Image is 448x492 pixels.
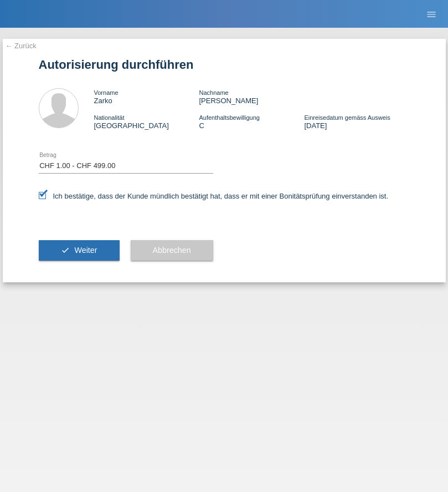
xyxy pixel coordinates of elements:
[131,240,213,261] button: Abbrechen
[94,88,199,105] div: Zarko
[199,114,259,121] span: Aufenthaltsbewilligung
[199,89,228,96] span: Nachname
[420,11,442,17] a: menu
[61,246,70,255] i: check
[426,9,437,20] i: menu
[94,114,125,121] span: Nationalität
[153,246,191,255] span: Abbrechen
[74,246,97,255] span: Weiter
[39,240,120,261] button: check Weiter
[304,114,390,121] span: Einreisedatum gemäss Ausweis
[39,58,410,72] h1: Autorisierung durchführen
[304,113,409,130] div: [DATE]
[94,113,199,130] div: [GEOGRAPHIC_DATA]
[94,89,119,96] span: Vorname
[6,42,37,50] a: ← Zurück
[39,192,389,200] label: Ich bestätige, dass der Kunde mündlich bestätigt hat, dass er mit einer Bonitätsprüfung einversta...
[199,113,304,130] div: C
[199,88,304,105] div: [PERSON_NAME]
